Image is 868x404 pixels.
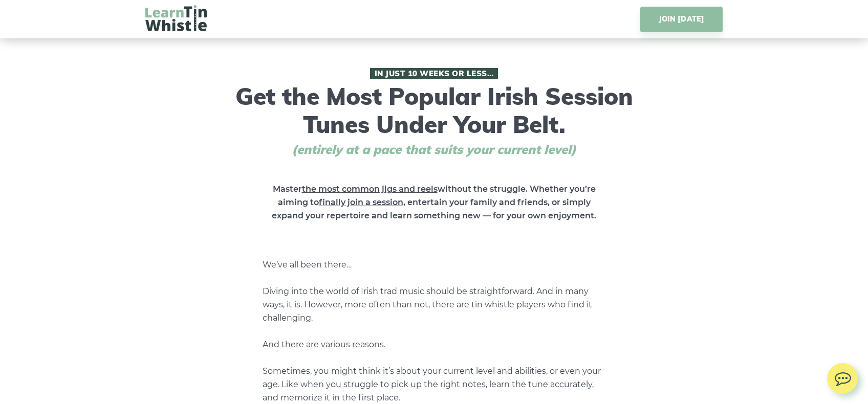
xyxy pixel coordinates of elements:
span: In Just 10 Weeks or Less… [370,68,498,79]
img: chat.svg [827,363,858,389]
h1: Get the Most Popular Irish Session Tunes Under Your Belt. [232,68,636,157]
span: finally join a session [319,197,403,207]
span: the most common jigs and reels [302,184,438,194]
strong: Master without the struggle. Whether you’re aiming to , entertain your family and friends, or sim... [272,184,596,220]
span: (entirely at a pace that suits your current level) [273,142,595,157]
span: And there are various reasons. [263,340,385,349]
img: LearnTinWhistle.com [145,5,207,31]
a: JOIN [DATE] [640,7,723,32]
